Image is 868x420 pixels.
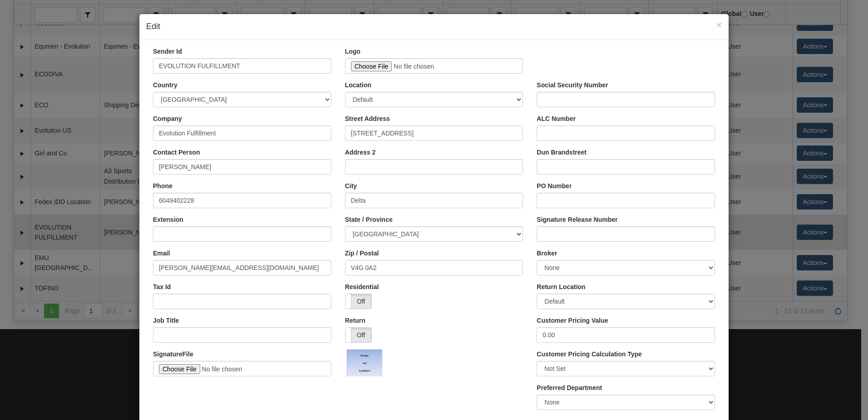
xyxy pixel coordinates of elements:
label: Job Title [153,316,179,325]
label: City [345,181,357,190]
button: Close [716,20,722,30]
label: Street Address [345,114,390,123]
label: Extension [153,215,183,224]
label: Customer Pricing Value [537,316,608,325]
label: Residential [345,282,379,291]
label: Off [345,328,371,342]
label: Location [345,80,371,90]
label: Social Security Number [537,80,608,90]
label: Company [153,114,182,123]
label: Return [345,316,365,325]
label: ALC Number [537,114,576,123]
label: Return Location [537,282,585,291]
label: Contact Person [153,148,200,157]
label: Address 2 [345,148,376,157]
label: Email [153,249,170,258]
label: Tax Id [153,282,171,291]
label: Sender Id [153,47,182,56]
label: PO Number [537,181,572,190]
label: Broker [537,249,557,258]
label: Off [345,294,371,309]
label: Zip / Postal [345,249,379,258]
h4: Edit [146,21,722,33]
label: Dun Brandstreet [537,148,587,157]
label: Customer Pricing Calculation Type [537,350,642,359]
span: × [716,20,722,30]
label: State / Province [345,215,393,224]
label: Preferred Department [537,383,602,392]
label: Phone [153,181,173,190]
label: Signature Release Number [537,215,617,224]
label: Logo [345,47,360,56]
label: SignatureFile [153,350,193,359]
img: noimage.jpg [347,350,383,376]
label: Country [153,80,178,90]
